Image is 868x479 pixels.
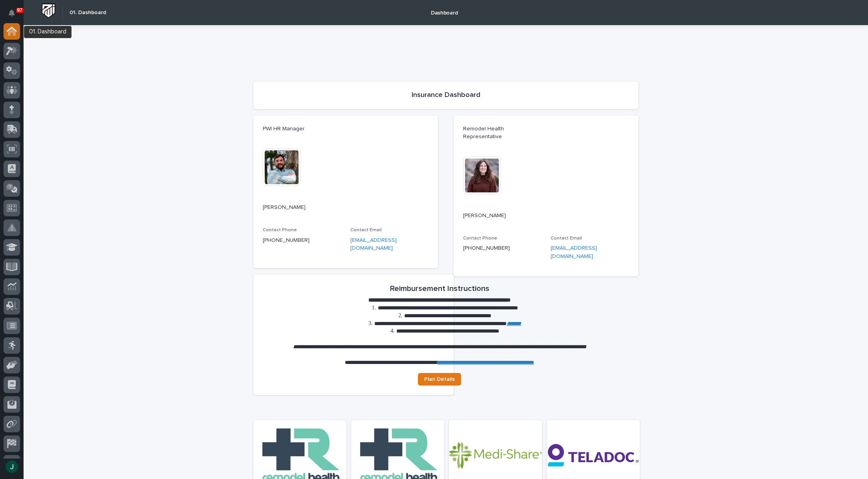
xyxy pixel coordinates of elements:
h2: Reimbursement Instructions [390,284,489,293]
p: 97 [17,7,22,13]
h2: 01. Dashboard [70,9,106,16]
div: Notifications97 [10,9,20,22]
img: Workspace Logo [41,4,56,18]
button: Notifications [4,5,20,21]
button: users-avatar [4,459,20,475]
h2: Insurance Dashboard [412,91,480,100]
span: Plan Details [424,377,455,382]
a: Plan Details [418,373,461,386]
